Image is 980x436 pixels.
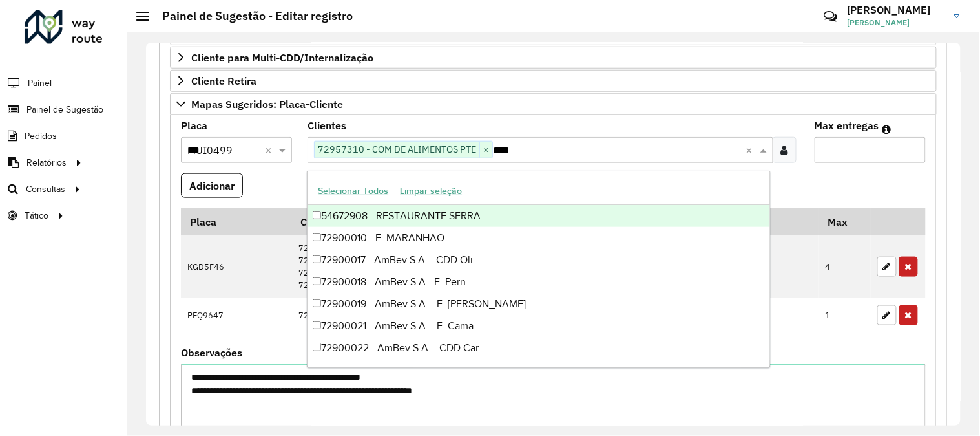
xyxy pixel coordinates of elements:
a: Contato Rápido [817,3,844,30]
h3: [PERSON_NAME] [848,4,944,16]
label: Observações [181,345,242,360]
span: × [479,142,492,158]
a: Cliente Retira [170,70,937,92]
span: Painel [28,76,52,90]
div: 72900017 - AmBev S.A. - CDD Oli [308,249,769,271]
span: Tático [25,209,48,223]
span: Painel de Sugestão [26,103,103,116]
div: 72900021 - AmBev S.A. - F. Cama [308,315,769,337]
div: 72900010 - F. MARANHAO [308,227,769,249]
label: Max entregas [815,118,879,133]
button: Limpar seleção [394,181,468,201]
div: 72900018 - AmBev S.A - F. Pern [308,271,769,293]
label: Clientes [308,118,346,133]
td: 4 [819,235,871,298]
td: 72906955 72955549 72957308 72984048 [291,235,574,298]
span: Pedidos [25,129,57,143]
td: 1 [819,298,871,332]
th: Código Cliente [291,208,574,235]
span: Cliente para Multi-CDD/Internalização [191,52,373,63]
th: Max [819,208,871,235]
span: Mapas Sugeridos: Placa-Cliente [191,99,343,109]
div: 72900019 - AmBev S.A. - F. [PERSON_NAME] [308,293,769,315]
th: Placa [181,208,291,235]
div: 54672908 - RESTAURANTE SERRA [308,205,769,227]
button: Selecionar Todos [312,181,394,201]
label: Placa [181,118,207,133]
span: 72957310 - COM DE ALIMENTOS PTE [315,142,479,157]
td: 72918026 [291,298,574,332]
a: Mapas Sugeridos: Placa-Cliente [170,93,937,115]
em: Máximo de clientes que serão colocados na mesma rota com os clientes informados [882,124,891,135]
td: KGD5F46 [181,235,291,298]
span: Consultas [26,182,65,196]
span: Relatórios [26,156,67,169]
a: Cliente para Multi-CDD/Internalização [170,47,937,69]
span: Clear all [746,142,757,158]
span: Cliente Retira [191,76,256,86]
div: 72900025 - AmBev S.A. - F. Serg [308,359,769,381]
span: [PERSON_NAME] [848,17,944,28]
span: Clear all [265,142,276,158]
td: PEQ9647 [181,298,291,332]
h2: Painel de Sugestão - Editar registro [149,9,353,23]
div: 72900022 - AmBev S.A. - CDD Car [308,337,769,359]
ng-dropdown-panel: Options list [307,171,770,368]
button: Adicionar [181,173,243,198]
